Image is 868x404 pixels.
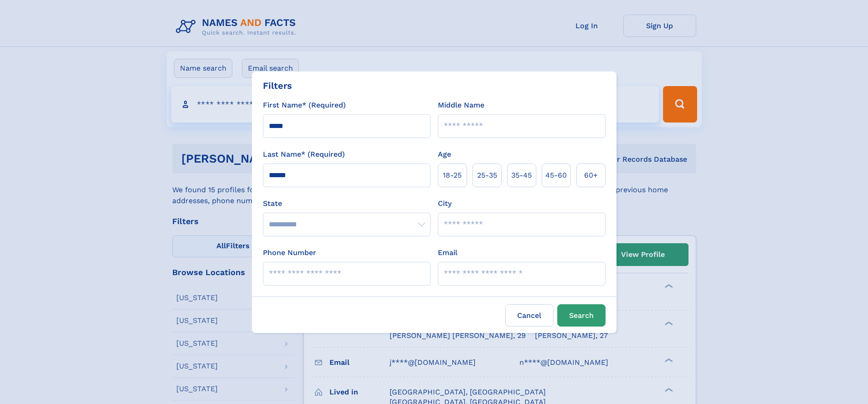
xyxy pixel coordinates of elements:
label: City [438,198,452,209]
button: Search [557,304,606,327]
label: Email [438,247,457,258]
label: State [263,198,431,209]
span: 35‑45 [511,170,532,181]
label: Age [438,149,451,160]
label: Last Name* (Required) [263,149,345,160]
span: 18‑25 [443,170,462,181]
label: Middle Name [438,100,484,111]
label: Cancel [505,304,554,327]
label: Phone Number [263,247,316,258]
span: 45‑60 [545,170,567,181]
span: 60+ [584,170,598,181]
span: 25‑35 [477,170,497,181]
div: Filters [263,79,292,92]
label: First Name* (Required) [263,100,346,111]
